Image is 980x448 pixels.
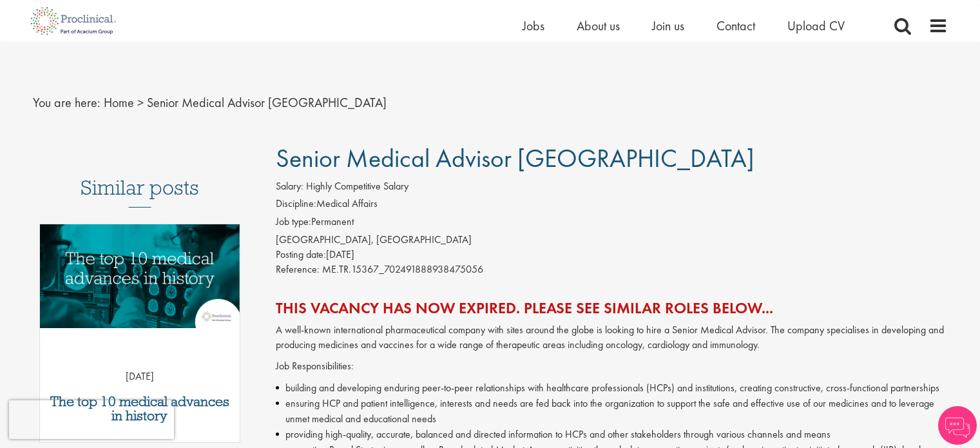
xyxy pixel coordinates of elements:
p: Job Responsibilities: [276,359,948,374]
img: Top 10 medical advances in history [40,224,240,328]
label: Discipline: [276,197,316,211]
span: ME.TR.15367_702491888938475056 [322,262,483,276]
li: ensuring HCP and patient intelligence, interests and needs are fed back into the organization to ... [276,396,948,427]
div: [DATE] [276,248,948,262]
li: building and developing enduring peer-to-peer relationships with healthcare professionals (HCPs) ... [276,380,948,396]
h2: This vacancy has now expired. Please see similar roles below... [276,300,948,317]
li: providing high-quality, accurate, balanced and directed information to HCPs and other stakeholder... [276,427,948,442]
li: Permanent [276,215,948,233]
a: Upload CV [787,17,845,34]
a: Jobs [523,17,544,34]
a: About us [577,17,620,34]
label: Salary: [276,179,303,194]
p: [DATE] [40,369,240,384]
a: breadcrumb link [104,94,134,111]
a: The top 10 medical advances in history [46,394,234,423]
a: Join us [652,17,684,34]
span: Senior Medical Advisor [GEOGRAPHIC_DATA] [276,142,754,175]
img: Chatbot [938,406,977,445]
span: You are here: [33,94,101,111]
h3: Similar posts [81,177,199,208]
span: Senior Medical Advisor [GEOGRAPHIC_DATA] [147,94,387,111]
span: > [137,94,144,111]
p: A well-known international pharmaceutical company with sites around the globe is looking to hire ... [276,323,948,353]
a: Contact [716,17,755,34]
label: Job type: [276,215,311,229]
label: Reference: [276,262,320,277]
span: Posting date: [276,248,326,261]
iframe: reCAPTCHA [9,400,174,439]
span: Highly Competitive Salary [306,179,408,193]
div: [GEOGRAPHIC_DATA], [GEOGRAPHIC_DATA] [276,233,948,248]
li: Medical Affairs [276,197,948,215]
a: Link to a post [40,224,240,338]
